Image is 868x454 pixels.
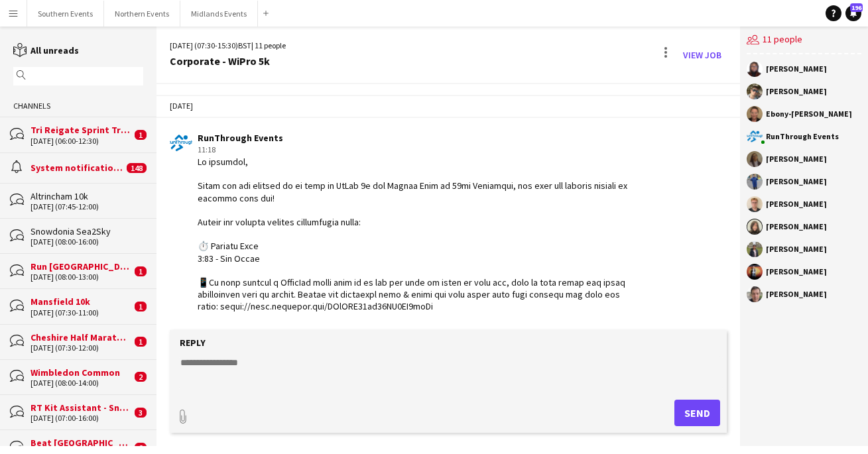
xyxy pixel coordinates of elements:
[127,163,147,173] span: 148
[27,1,104,27] button: Southern Events
[850,3,863,12] span: 196
[238,40,251,50] span: BST
[766,178,827,186] div: [PERSON_NAME]
[31,162,123,174] div: System notifications
[31,137,131,146] div: [DATE] (06:00-12:30)
[135,266,147,276] span: 1
[31,237,143,247] div: [DATE] (08:00-16:00)
[31,260,131,272] div: Run [GEOGRAPHIC_DATA]
[13,44,79,56] a: All unreads
[31,414,131,423] div: [DATE] (07:00-16:00)
[180,337,206,349] label: Reply
[766,245,827,253] div: [PERSON_NAME]
[198,144,637,156] div: 11:18
[766,133,839,141] div: RunThrough Events
[135,302,147,312] span: 1
[170,55,286,67] div: Corporate - WiPro 5k
[766,268,827,276] div: [PERSON_NAME]
[180,1,258,27] button: Midlands Events
[31,124,131,136] div: Tri Reigate Sprint Triathlon
[170,40,286,52] div: [DATE] (07:30-15:30) | 11 people
[31,296,131,308] div: Mansfield 10k
[135,443,147,453] span: 6
[766,155,827,163] div: [PERSON_NAME]
[766,87,827,95] div: [PERSON_NAME]
[766,290,827,298] div: [PERSON_NAME]
[31,272,131,282] div: [DATE] (08:00-13:00)
[31,308,131,317] div: [DATE] (07:30-11:00)
[198,132,637,144] div: RunThrough Events
[845,5,861,21] a: 196
[156,95,740,117] div: [DATE]
[31,202,143,211] div: [DATE] (07:45-12:00)
[31,190,143,202] div: Altrincham 10k
[747,27,861,54] div: 11 people
[766,200,827,208] div: [PERSON_NAME]
[766,65,827,73] div: [PERSON_NAME]
[31,402,131,414] div: RT Kit Assistant - Snowdonia Sea2Sky
[135,408,147,418] span: 3
[766,110,852,118] div: Ebony-[PERSON_NAME]
[31,343,131,353] div: [DATE] (07:30-12:00)
[766,223,827,231] div: [PERSON_NAME]
[135,130,147,140] span: 1
[31,331,131,343] div: Cheshire Half Marathon
[104,1,180,27] button: Northern Events
[674,400,720,426] button: Send
[31,367,131,378] div: Wimbledon Common
[31,437,131,449] div: Beat [GEOGRAPHIC_DATA]
[678,44,727,66] a: View Job
[31,225,143,237] div: Snowdonia Sea2Sky
[135,337,147,347] span: 1
[135,372,147,382] span: 2
[31,378,131,388] div: [DATE] (08:00-14:00)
